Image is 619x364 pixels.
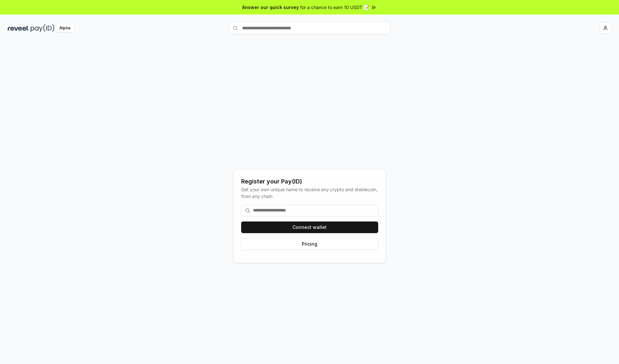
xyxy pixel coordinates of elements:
span: for a chance to earn 10 USDT 📝 [300,4,369,11]
button: Pricing [241,238,378,250]
div: Get your own unique name to receive any crypto and stablecoin, from any chain [241,186,378,200]
button: Connect wallet [241,221,378,233]
img: reveel_dark [8,24,29,32]
div: Alpha [56,24,74,32]
span: Answer our quick survey [242,4,299,11]
div: Register your Pay(ID) [241,177,378,186]
img: pay_id [31,24,54,32]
